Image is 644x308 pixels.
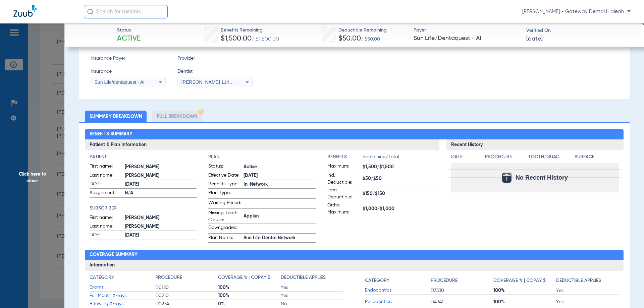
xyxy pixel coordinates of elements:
span: 100% [493,287,556,294]
span: [PERSON_NAME] [125,172,197,179]
span: $50/$50 [363,175,435,182]
h4: Subscriber [90,205,197,212]
span: Provider [177,55,253,62]
span: Maximum: [327,163,360,171]
span: [DATE] [125,232,197,239]
h4: Coverage % | Copay $ [493,277,546,284]
span: Assignment: [90,189,122,197]
span: Exams: [90,284,155,291]
span: Ortho Maximum: [327,202,360,216]
app-breakdown-title: Category [365,274,431,287]
span: D3330 [431,287,493,294]
h4: Procedure [431,277,458,284]
span: Active [117,34,141,44]
span: Plan Type: [208,189,241,198]
span: [DATE] [125,181,197,188]
app-breakdown-title: Coverage % | Copay $ [218,274,281,284]
span: $50.00 [338,35,361,42]
h2: Coverage Summary [85,250,624,260]
img: Zuub Logo [13,5,37,17]
span: 100% [493,299,556,305]
span: Benefits Remaining [221,27,279,34]
h4: Deductible Applies [281,274,326,281]
app-breakdown-title: Date [451,153,479,163]
span: D4341 [431,299,493,305]
span: Downgrades: [208,224,241,233]
span: Yes [281,292,343,299]
span: Status: [208,163,241,171]
span: Sun Life/Dentaquest - AI [414,34,521,43]
span: $150/$150 [363,190,435,197]
span: 100% [218,284,281,291]
span: Missing Tooth Clause: [208,209,241,224]
span: Effective Date: [208,172,241,180]
span: $1,500.00 [221,35,252,42]
h4: Patient [90,153,197,161]
span: [PERSON_NAME] [125,164,197,171]
span: Periodontics: [365,298,431,305]
span: / $50.00 [361,37,380,42]
li: Summary Breakdown [85,111,147,122]
h4: Plan [208,153,316,161]
iframe: Chat Widget [610,276,644,308]
h2: Benefits Summary [85,129,624,140]
app-breakdown-title: Procedure [485,153,526,163]
span: [PERSON_NAME] 1144249780 [181,79,248,85]
span: Deductible Remaining [338,27,387,34]
h4: Deductible Applies [556,277,601,284]
span: First name: [90,163,122,171]
app-breakdown-title: Deductible Applies [556,274,619,287]
h4: Procedure [155,274,182,281]
span: Last name: [90,172,122,180]
span: Last name: [90,223,122,231]
span: [PERSON_NAME] - Gateway Dental Hialeah [522,8,631,15]
h4: Date [451,153,479,161]
span: Sun Life Dental Network [244,235,316,242]
span: Waiting Period: [208,199,241,208]
span: Endodontics: [365,287,431,294]
img: Search Icon [87,9,93,15]
h4: Benefits [327,153,363,161]
span: In-Network [244,181,316,188]
span: Insurance Payer [91,55,166,62]
span: $1,000/$1,000 [363,205,435,212]
h3: Patient & Plan Information [85,139,439,150]
span: DOB: [90,181,122,189]
h4: Tooth/Quad [528,153,573,161]
app-breakdown-title: Procedure [431,274,493,287]
span: Plan Name: [208,234,241,242]
app-breakdown-title: Procedure [155,274,218,284]
span: 0% [218,301,281,307]
span: Fam. Deductible: [327,187,360,201]
img: Hazard [198,109,204,115]
span: / $1,500.00 [252,37,279,42]
span: No Recent History [516,174,568,181]
span: [PERSON_NAME] [125,214,197,222]
h3: Recent History [446,139,624,150]
span: D0274 [155,301,218,307]
span: 100% [218,292,281,299]
span: Payer [414,27,521,34]
app-breakdown-title: Tooth/Quad [528,153,573,163]
span: D0210 [155,292,218,299]
li: Full Breakdown [152,111,202,122]
span: Yes [556,287,619,294]
h4: Category [90,274,114,281]
span: D0120 [155,284,218,291]
input: Search for patients [84,5,168,18]
h4: Surface [575,153,619,161]
app-breakdown-title: Coverage % | Copay $ [493,274,556,287]
app-breakdown-title: Surface [575,153,619,163]
span: Benefits Type: [208,181,241,189]
span: Ind. Deductible: [327,172,360,186]
span: Full Mouth X-rays: [90,292,155,299]
span: [PERSON_NAME] [125,223,197,230]
span: Yes [556,299,619,305]
span: Yes [281,284,343,291]
span: [DATE] [244,172,316,179]
span: Status [117,27,141,34]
